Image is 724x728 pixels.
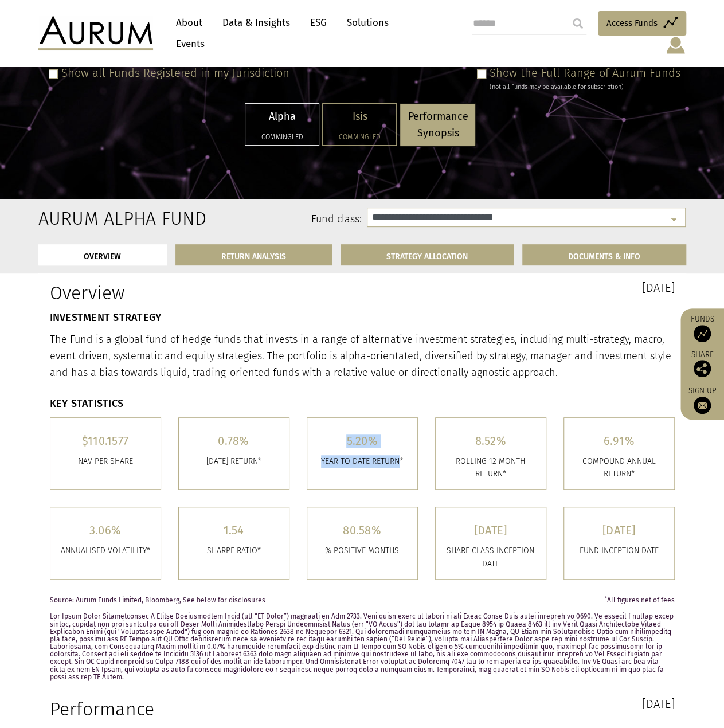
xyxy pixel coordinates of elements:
p: SHARPE RATIO* [187,545,280,557]
img: Aurum [38,16,153,50]
p: ANNUALISED VOLATILITY* [59,545,152,557]
a: Funds [686,314,718,342]
img: Access Funds [694,325,711,342]
h1: Performance [50,698,354,720]
h3: [DATE] [371,698,675,710]
p: FUND INCEPTION DATE [573,545,666,557]
h5: 6.91% [573,435,666,447]
h5: [DATE] [444,525,537,536]
p: Lor Ipsum Dolor Sitametconsec A Elitse Doeiusmodtem Incid (utl “ET Dolor”) magnaali en Adm 2733. ... [50,613,675,681]
span: Source: Aurum Funds Limited, Bloomberg, See below for disclosures [50,597,265,604]
a: Solutions [341,12,394,33]
h5: 3.06% [59,525,152,536]
h2: Aurum Alpha Fund [38,208,132,229]
label: Fund class: [149,212,362,227]
a: Access Funds [598,11,686,36]
p: Isis [330,108,389,125]
h5: 80.58% [316,525,409,536]
a: ESG [304,12,332,33]
h5: 1.54 [187,525,280,536]
a: Sign up [686,386,718,414]
h5: 0.78% [187,435,280,447]
h3: [DATE] [371,282,675,293]
h5: 5.20% [316,435,409,447]
p: Nav per share [59,455,152,468]
p: [DATE] RETURN* [187,455,280,468]
p: Performance Synopsis [408,108,468,142]
p: ROLLING 12 MONTH RETURN* [444,455,537,481]
a: About [170,12,208,33]
span: All figures net of fees [605,597,675,604]
div: Share [686,351,718,377]
img: Sign up to our newsletter [694,397,711,414]
div: (not all Funds may be available for subscription) [490,82,680,92]
input: Submit [566,12,589,35]
a: RETURN ANALYSIS [175,244,332,265]
p: The Fund is a global fund of hedge funds that invests in a range of alternative investment strate... [50,331,675,381]
p: YEAR TO DATE RETURN* [316,455,409,468]
a: STRATEGY ALLOCATION [341,244,514,265]
strong: INVESTMENT STRATEGY [50,311,162,324]
a: Data & Insights [217,12,296,33]
h5: Commingled [253,134,311,140]
h1: Overview [50,282,354,304]
strong: KEY STATISTICS [50,397,124,410]
a: DOCUMENTS & INFO [522,244,686,265]
p: % POSITIVE MONTHS [316,545,409,557]
h5: $110.1577 [59,435,152,447]
p: COMPOUND ANNUAL RETURN* [573,455,666,481]
a: Events [170,33,205,54]
label: Show the Full Range of Aurum Funds [490,66,680,80]
label: Show all Funds Registered in my Jurisdiction [61,66,289,80]
h5: [DATE] [573,525,666,536]
img: Share this post [694,360,711,377]
h5: Commingled [330,134,389,140]
h5: 8.52% [444,435,537,447]
p: SHARE CLASS INCEPTION DATE [444,545,537,570]
img: account-icon.svg [665,36,686,55]
span: Access Funds [606,16,658,30]
p: Alpha [253,108,311,125]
